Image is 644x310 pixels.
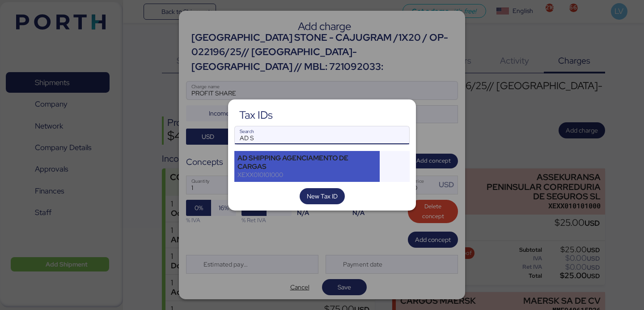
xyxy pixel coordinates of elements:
[237,171,377,179] div: XEXX010101000
[239,111,273,119] div: Tax IDs
[300,188,345,204] button: New Tax ID
[237,154,377,170] div: AD SHIPPING AGENCIAMENTO DE CARGAS
[235,126,409,144] input: Search
[307,191,338,202] span: New Tax ID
